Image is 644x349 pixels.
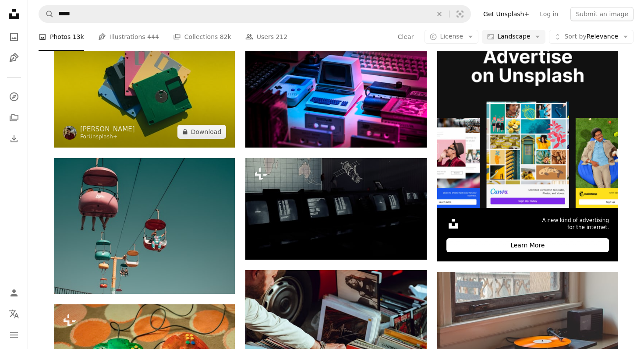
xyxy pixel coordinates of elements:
[446,217,460,231] img: file-1631306537910-2580a29a3cfcimage
[245,158,426,260] img: a row of old televisions sitting on top of a table
[173,23,231,51] a: Collections 82k
[80,134,135,141] div: For
[549,30,633,44] button: Sort byRelevance
[437,332,618,340] a: gray turntable playing
[570,7,633,21] button: Submit an image
[5,326,23,344] button: Menu
[54,27,235,147] img: a pile of floppy disks sitting on top of each other
[5,88,23,106] a: Explore
[564,33,586,40] span: Sort by
[276,32,287,42] span: 212
[39,5,471,23] form: Find visuals sitewide
[497,32,530,41] span: Landscape
[5,28,23,46] a: Photos
[542,217,609,232] span: A new kind of advertising for the internet.
[177,125,226,139] button: Download
[245,27,426,147] img: vintage gray game console and joystick
[245,83,426,91] a: vintage gray game console and joystick
[220,32,231,42] span: 82k
[478,7,534,21] a: Get Unsplash+
[5,284,23,302] a: Log in / Sign up
[5,5,23,25] a: Home — Unsplash
[534,7,563,21] a: Log in
[54,222,235,229] a: people on assorted-color cable cars at daytime
[80,125,135,134] a: [PERSON_NAME]
[5,49,23,67] a: Illustrations
[482,30,545,44] button: Landscape
[54,83,235,91] a: a pile of floppy disks sitting on top of each other
[245,329,426,337] a: person holding vinyl records
[425,30,478,44] button: License
[245,204,426,212] a: a row of old televisions sitting on top of a table
[5,130,23,148] a: Download History
[430,6,449,22] button: Clear
[446,238,609,252] div: Learn More
[440,33,463,40] span: License
[39,6,54,22] button: Search Unsplash
[397,30,414,44] button: Clear
[147,32,159,42] span: 444
[437,27,618,261] a: A new kind of advertisingfor the internet.Learn More
[449,6,471,22] button: Visual search
[63,126,77,140] img: Go to Oleg Ivanov's profile
[5,109,23,127] a: Collections
[245,23,287,51] a: Users 212
[5,305,23,323] button: Language
[54,158,235,294] img: people on assorted-color cable cars at daytime
[564,32,618,41] span: Relevance
[437,27,618,208] img: file-1636576776643-80d394b7be57image
[88,134,117,140] a: Unsplash+
[98,23,159,51] a: Illustrations 444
